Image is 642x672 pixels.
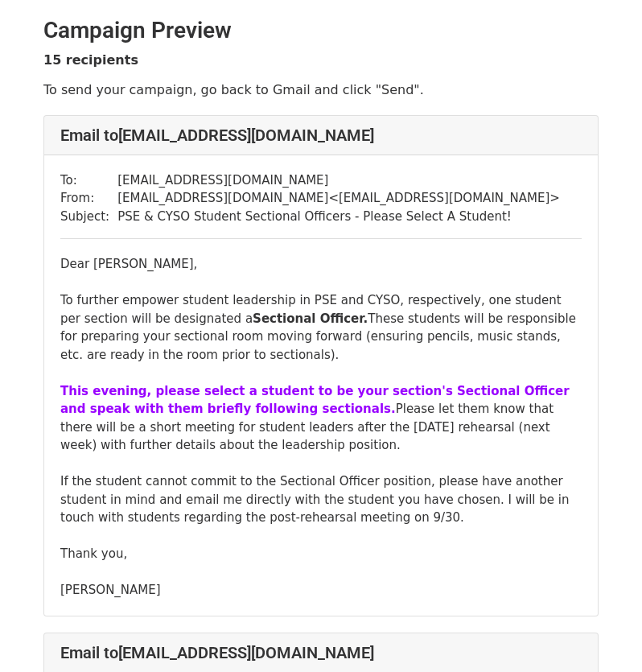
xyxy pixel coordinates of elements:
div: Dear [PERSON_NAME], [60,255,582,600]
font: This evening, please select a student to be your section's Sectional Officer and speak with them ... [60,384,570,417]
h4: Email to [EMAIL_ADDRESS][DOMAIN_NAME] [60,126,582,145]
p: To send your campaign, go back to Gmail and click "Send". [43,81,599,98]
h2: Campaign Preview [43,17,599,44]
td: [EMAIL_ADDRESS][DOMAIN_NAME] < [EMAIL_ADDRESS][DOMAIN_NAME] > [117,189,560,208]
td: To: [60,171,117,190]
strong: 15 recipients [43,52,138,68]
div: If the student cannot commit to the Sectional Officer position, please have another student in mi... [60,472,582,527]
h4: Email to [EMAIL_ADDRESS][DOMAIN_NAME] [60,643,582,662]
div: To further empower student leadership in PSE and CYSO, respectively, one student per section will... [60,291,582,364]
td: [EMAIL_ADDRESS][DOMAIN_NAME] [117,171,560,190]
div: Thank you, [60,545,582,563]
td: Subject: [60,208,117,226]
div: Please let them know that there will be a short meeting for student leaders after the [DATE] rehe... [60,382,582,455]
b: Sectional Officer. [253,311,368,326]
div: [PERSON_NAME] [60,581,582,600]
td: From: [60,189,117,208]
td: PSE & CYSO Student Sectional Officers - Please Select A Student! [117,208,560,226]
